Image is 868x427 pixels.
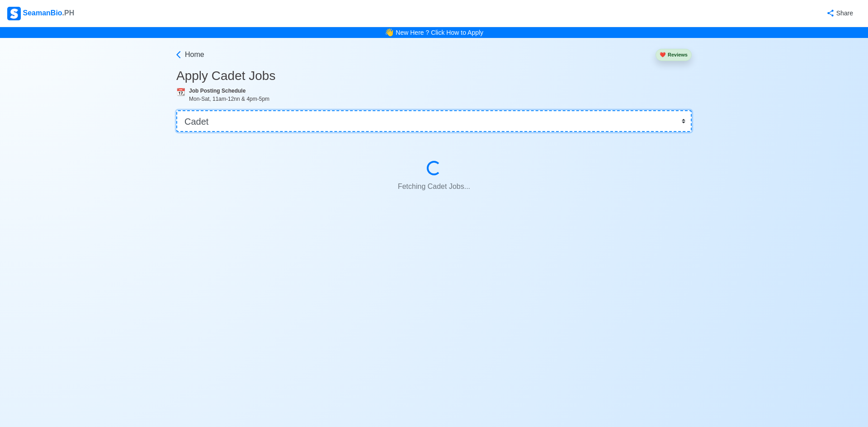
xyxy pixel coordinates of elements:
[7,7,21,20] img: Logo
[817,5,861,22] button: Share
[383,26,395,39] span: bell
[176,68,692,84] h3: Apply Cadet Jobs
[176,88,185,96] span: calendar
[656,49,692,61] button: heartReviews
[189,95,692,103] div: Mon-Sat, 11am-12nn & 4pm-5pm
[174,49,204,60] a: Home
[198,178,670,196] p: Fetching Cadet Jobs...
[7,7,74,20] div: SeamanBio
[189,88,245,94] b: Job Posting Schedule
[396,29,483,36] a: New Here ? Click How to Apply
[62,9,75,17] span: .PH
[660,52,666,57] span: heart
[185,49,204,60] span: Home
